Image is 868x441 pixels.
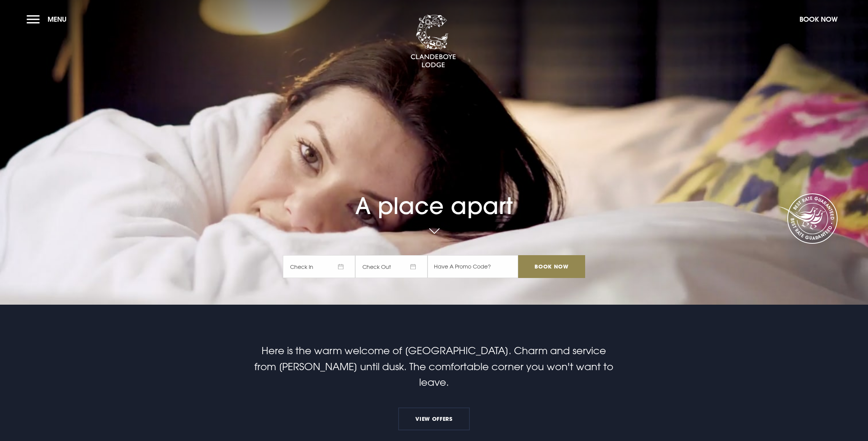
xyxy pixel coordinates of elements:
h1: A place apart [283,166,585,219]
button: Book Now [796,11,841,27]
span: Check Out [355,255,428,278]
input: Book Now [518,255,585,278]
a: View Offers [398,407,470,430]
p: Here is the warm welcome of [GEOGRAPHIC_DATA]. Charm and service from [PERSON_NAME] until dusk. T... [253,343,615,390]
img: Clandeboye Lodge [410,15,456,68]
input: Have A Promo Code? [428,255,518,278]
span: Check In [283,255,355,278]
button: Menu [27,11,70,27]
span: Menu [48,15,67,24]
